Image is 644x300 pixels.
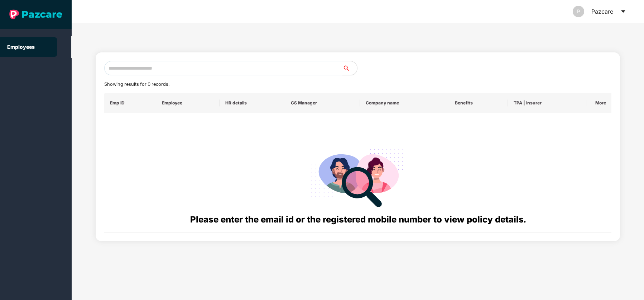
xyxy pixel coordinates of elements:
[449,93,508,113] th: Benefits
[342,65,357,71] span: search
[620,9,626,14] span: caret-down
[156,93,220,113] th: Employee
[190,214,526,225] span: Please enter the email id or the registered mobile number to view policy details.
[306,140,409,213] img: svg+xml;base64,PHN2ZyB4bWxucz0iaHR0cDovL3d3dy53My5vcmcvMjAwMC9zdmciIHdpZHRoPSIyODgiIGhlaWdodD0iMj...
[577,6,580,17] span: P
[586,93,612,113] th: More
[342,61,357,75] button: search
[104,81,169,87] span: Showing results for 0 records.
[7,44,35,50] a: Employees
[104,93,156,113] th: Emp ID
[508,93,586,113] th: TPA | Insurer
[360,93,449,113] th: Company name
[220,93,285,113] th: HR details
[285,93,360,113] th: CS Manager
